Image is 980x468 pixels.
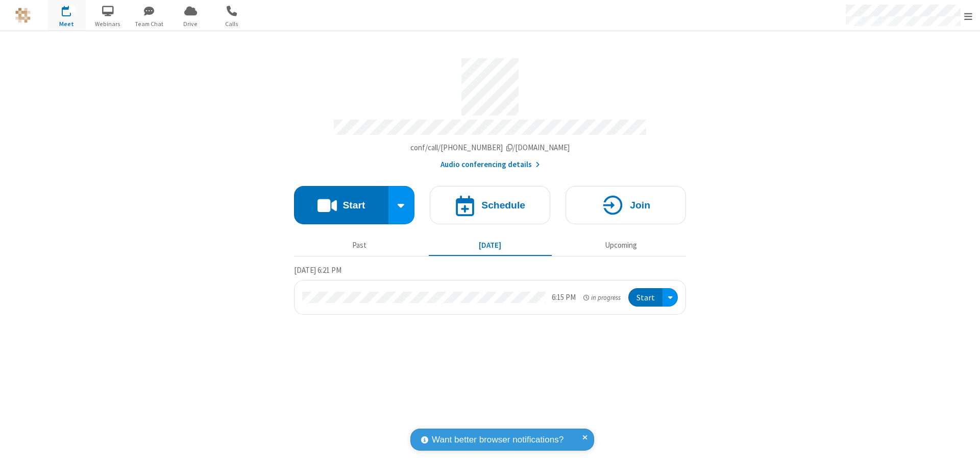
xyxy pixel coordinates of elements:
[663,288,678,307] div: Open menu
[342,200,365,210] h4: Start
[130,19,168,29] span: Team Chat
[583,293,621,302] em: in progress
[69,6,76,13] div: 1
[298,236,421,255] button: Past
[630,200,650,210] h4: Join
[429,236,552,255] button: [DATE]
[89,19,127,29] span: Webinars
[430,186,550,224] button: Schedule
[410,143,570,152] span: Copy my meeting room link
[954,441,972,461] iframe: Chat
[440,159,540,171] button: Audio conferencing details
[213,19,251,29] span: Calls
[388,186,415,224] div: Start conference options
[294,265,341,275] span: [DATE] 6:21 PM
[294,186,388,224] button: Start
[294,264,686,315] section: Today's Meetings
[294,51,686,171] section: Account details
[432,433,563,447] span: Want better browser notifications?
[566,186,686,224] button: Join
[171,19,210,29] span: Drive
[15,8,31,23] img: QA Selenium DO NOT DELETE OR CHANGE
[47,19,86,29] span: Meet
[410,142,570,154] button: Copy my meeting room linkCopy my meeting room link
[628,288,663,307] button: Start
[559,236,682,255] button: Upcoming
[552,292,576,303] div: 6:15 PM
[481,200,525,210] h4: Schedule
